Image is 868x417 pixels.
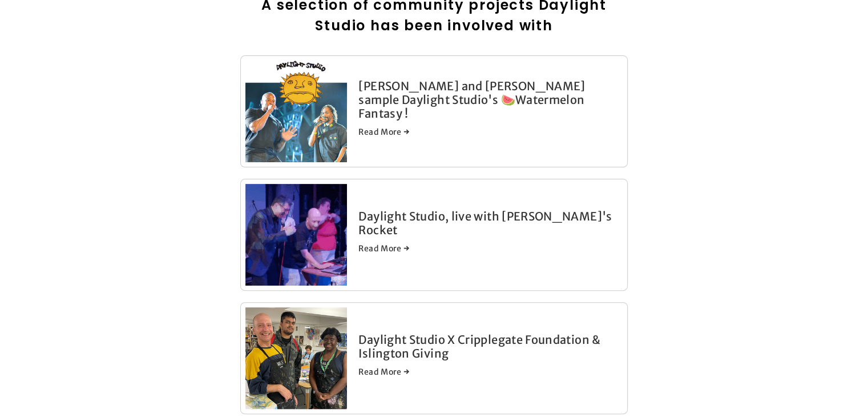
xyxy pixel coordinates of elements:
img: Snoop Dogg and Dr. Dre sample Daylight Studio's 🍉Watermelon Fantasy ! [236,61,356,162]
a: Read More → [358,366,622,378]
a: Daylight Studio, live with [PERSON_NAME]'s Rocket [358,209,612,237]
a: Read More → [358,243,622,254]
a: Daylight Studio X Cripplegate Foundation & Islington Giving [358,332,600,360]
a: [PERSON_NAME] and [PERSON_NAME] sample Daylight Studio's 🍉Watermelon Fantasy ! [358,79,585,121]
a: Daylight Studio X Cripplegate Foundation &amp; Islington Giving [245,307,358,409]
img: Daylight Studio, live with Robyn's Rocket [245,184,347,286]
a: Snoop Dogg and Dr. Dre sample Daylight Studio's 🍉Watermelon Fantasy ! [245,61,358,162]
a: Read More → [358,126,622,138]
a: Daylight Studio, live with Robyn's Rocket [245,184,358,286]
